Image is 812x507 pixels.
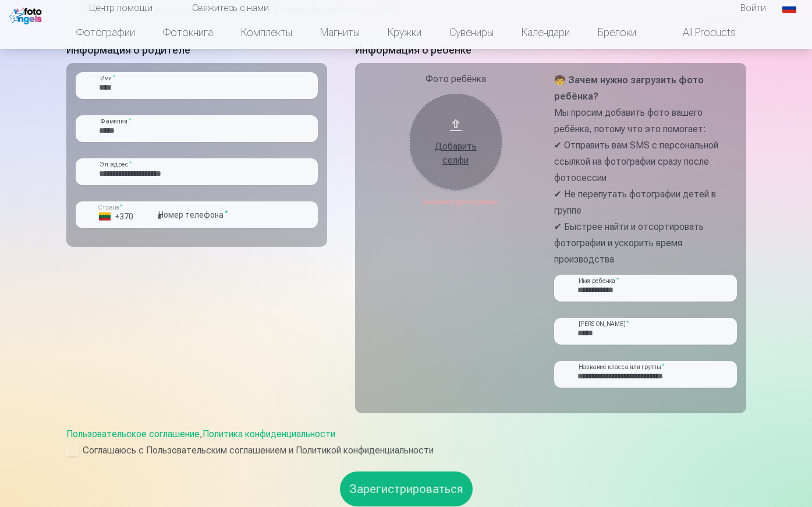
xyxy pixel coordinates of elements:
[227,16,306,49] a: Комплекты
[149,16,227,49] a: Фотокнига
[584,16,650,49] a: Брелоки
[66,428,200,439] a: Пользовательское соглашение
[421,140,491,168] div: Добавить селфи
[554,105,737,137] p: Мы просим добавить фото вашего ребёнка, потому что это помогает:
[306,16,374,49] a: Магниты
[364,72,547,86] div: Фото ребёнка
[435,16,508,49] a: Сувениры
[62,16,149,49] a: Фотографии
[554,186,737,219] p: ✔ Не перепутать фотографии детей в группе
[66,444,746,458] label: Соглашаюсь с Пользовательским соглашением и Политикой конфиденциальности
[94,203,126,212] label: Страна
[340,471,473,506] button: Зарегистрироваться
[650,16,750,49] a: All products
[355,42,746,58] h5: Информация о ребёнке
[66,42,327,58] h5: Информация о родителе
[409,93,502,190] button: Добавить селфи
[99,211,134,222] div: +370
[554,137,737,186] p: ✔ Отправить вам SMS с персональной ссылкой на фотографии сразу после фотосессии
[374,16,435,49] a: Кружки
[364,197,547,207] div: Требуется фотография!
[554,219,737,268] p: ✔ Быстрее найти и отсортировать фотографии и ускорить время производства
[554,75,704,102] strong: 🧒 Зачем нужно загрузить фото ребёнка?
[203,428,335,439] a: Политика конфиденциальности
[9,5,45,24] img: /fa1
[76,201,151,228] button: Страна*+370
[508,16,584,49] a: Календари
[66,427,746,458] div: ,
